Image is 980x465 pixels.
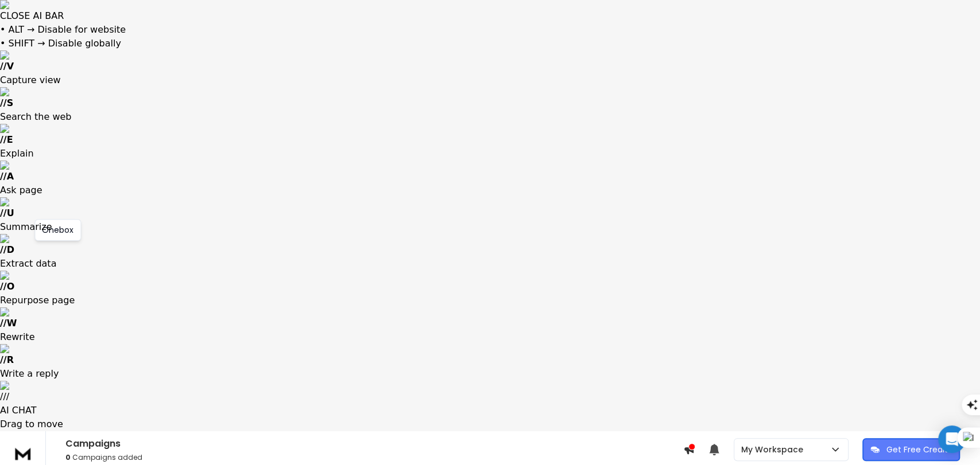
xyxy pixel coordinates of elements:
span: 0 [65,452,71,462]
button: Get Free Credits [862,438,960,461]
p: Get Free Credits [886,444,952,455]
div: Open Intercom Messenger [938,425,966,453]
p: My Workspace [741,444,808,455]
h1: Campaigns [65,437,683,451]
p: Campaigns added [65,453,683,462]
img: logo [11,443,34,464]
